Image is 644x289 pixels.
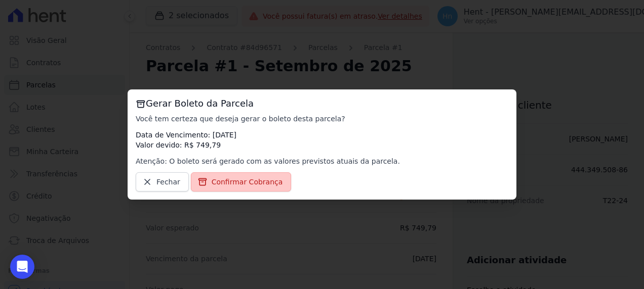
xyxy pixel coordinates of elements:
p: Você tem certeza que deseja gerar o boleto desta parcela? [136,114,508,124]
p: Data de Vencimento: [DATE] Valor devido: R$ 749,79 [136,130,508,150]
div: Open Intercom Messenger [10,255,34,279]
a: Fechar [136,172,189,191]
p: Atenção: O boleto será gerado com as valores previstos atuais da parcela. [136,156,508,166]
a: Confirmar Cobrança [191,172,292,191]
h3: Gerar Boleto da Parcela [136,98,508,110]
span: Fechar [156,177,180,187]
span: Confirmar Cobrança [212,177,283,187]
